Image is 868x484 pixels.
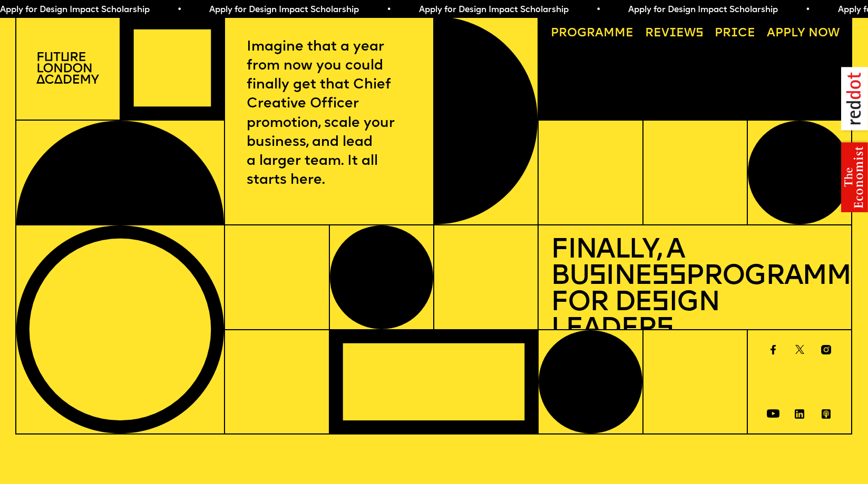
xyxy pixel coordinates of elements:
[709,22,762,46] a: Price
[651,289,668,317] span: s
[656,315,673,343] span: s
[596,6,601,14] span: •
[595,27,603,39] span: a
[177,6,182,14] span: •
[545,22,640,46] a: Programme
[551,238,839,343] h1: Finally, a Bu ine Programme for De ign Leader
[760,22,845,46] a: Apply now
[639,22,709,46] a: Reviews
[651,263,686,291] span: ss
[767,27,775,39] span: A
[805,6,810,14] span: •
[386,6,391,14] span: •
[589,263,606,291] span: s
[247,38,411,191] p: Imagine that a year from now you could finally get that Chief Creative Officer promotion, scale y...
